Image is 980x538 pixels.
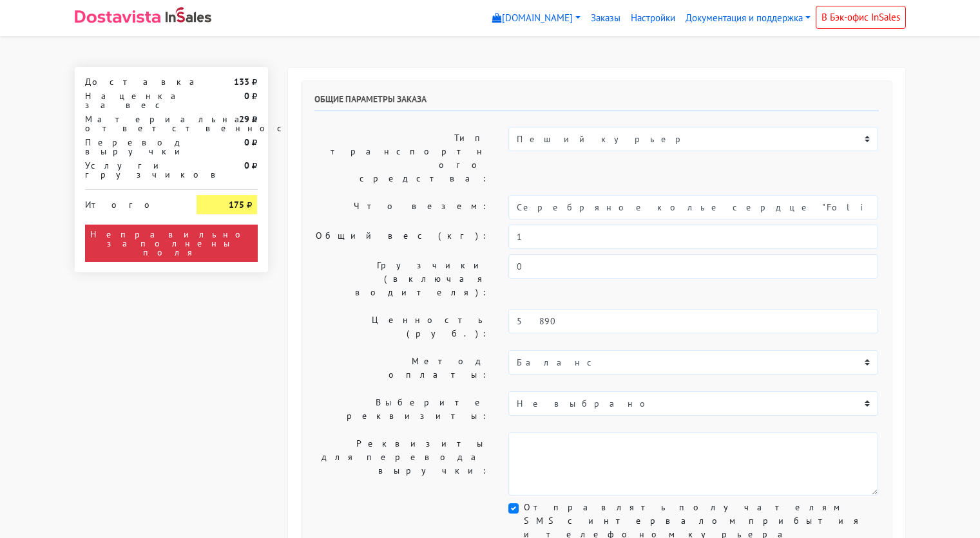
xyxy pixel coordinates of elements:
div: Неправильно заполнены поля [85,225,258,262]
label: Грузчики (включая водителя): [305,254,499,304]
a: [DOMAIN_NAME] [487,6,586,31]
div: Итого [85,195,178,209]
strong: 29 [239,113,249,125]
img: Dostavista - срочная курьерская служба доставки [75,10,160,23]
strong: 175 [229,199,244,210]
a: Настройки [626,6,680,31]
div: Доставка [75,77,187,86]
a: Документация и поддержка [680,6,816,31]
a: В Бэк-офис InSales [816,6,906,29]
label: Общий вес (кг): [305,225,499,249]
label: Что везем: [305,195,499,219]
a: Заказы [586,6,626,31]
label: Метод оплаты: [305,350,499,386]
h6: Общие параметры заказа [314,94,879,111]
strong: 0 [244,90,249,102]
strong: 0 [244,160,249,171]
div: Наценка за вес [75,91,187,109]
strong: 0 [244,136,249,148]
strong: 133 [234,76,249,88]
div: Перевод выручки [75,138,187,156]
label: Выберите реквизиты: [305,391,499,427]
label: Тип транспортного средства: [305,127,499,190]
div: Материальная ответственность [75,115,187,133]
label: Ценность (руб.): [305,309,499,345]
label: Реквизиты для перевода выручки: [305,432,499,496]
div: Услуги грузчиков [75,161,187,179]
img: InSales [166,7,212,23]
